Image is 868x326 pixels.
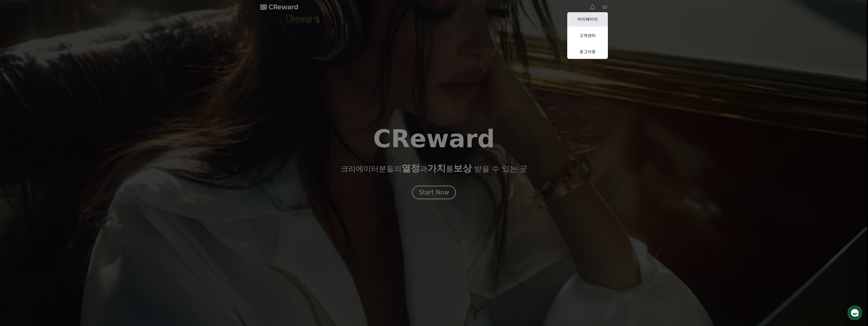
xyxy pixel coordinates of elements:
[2,161,34,174] a: 홈
[78,169,85,173] span: 설정
[34,161,66,174] a: 대화
[16,169,19,173] span: 홈
[567,45,608,59] a: 로그아웃
[567,28,608,43] a: 고객센터
[567,12,608,59] button: 마이페이지 고객센터 로그아웃
[66,161,98,174] a: 설정
[46,169,53,173] span: 대화
[567,12,608,26] a: 마이페이지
